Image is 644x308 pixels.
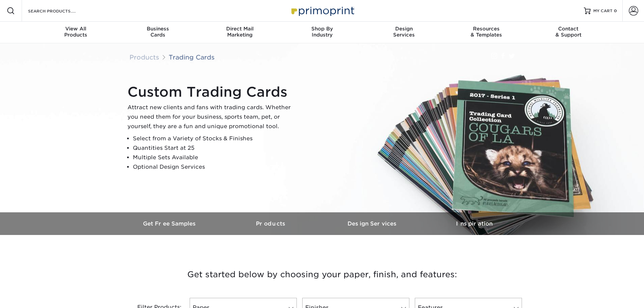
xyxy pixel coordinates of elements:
[281,26,363,38] div: Industry
[133,153,296,162] li: Multiple Sets Available
[322,220,424,227] h3: Design Services
[363,26,445,32] span: Design
[424,212,525,235] a: Inspiration
[133,143,296,153] li: Quantities Start at 25
[322,212,424,235] a: Design Services
[133,134,296,143] li: Select from a Variety of Stocks & Finishes
[35,22,117,43] a: View AllProducts
[288,3,356,18] img: Primoprint
[424,220,525,227] h3: Inspiration
[593,8,613,14] span: MY CART
[281,26,363,32] span: Shop By
[527,26,610,38] div: & Support
[363,22,445,43] a: DesignServices
[117,22,199,43] a: BusinessCards
[119,220,221,227] h3: Get Free Samples
[129,53,159,61] a: Products
[445,22,527,43] a: Resources& Templates
[445,26,527,32] span: Resources
[199,22,281,43] a: Direct MailMarketing
[27,7,93,15] input: SEARCH PRODUCTS.....
[281,22,363,43] a: Shop ByIndustry
[124,259,520,290] h3: Get started below by choosing your paper, finish, and features:
[119,212,221,235] a: Get Free Samples
[35,26,117,32] span: View All
[133,162,296,172] li: Optional Design Services
[221,220,322,227] h3: Products
[527,22,610,43] a: Contact& Support
[127,84,296,100] h1: Custom Trading Cards
[117,26,199,32] span: Business
[169,53,215,61] a: Trading Cards
[363,26,445,38] div: Services
[199,26,281,32] span: Direct Mail
[221,212,322,235] a: Products
[445,26,527,38] div: & Templates
[527,26,610,32] span: Contact
[127,103,296,131] p: Attract new clients and fans with trading cards. Whether you need them for your business, sports ...
[614,8,617,13] span: 0
[199,26,281,38] div: Marketing
[117,26,199,38] div: Cards
[35,26,117,38] div: Products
